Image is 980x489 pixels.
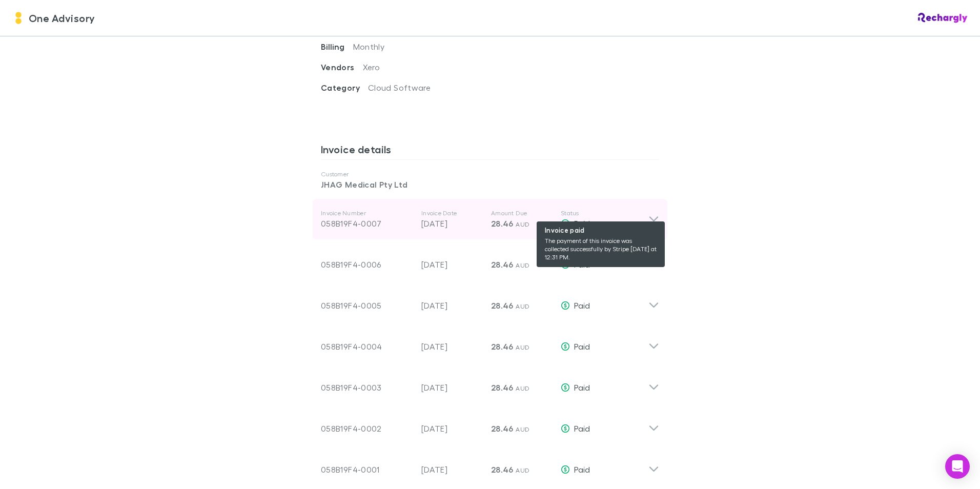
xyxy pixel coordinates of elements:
span: Paid [574,382,590,392]
div: 058B19F4-0005[DATE]28.46 AUDPaid [313,281,667,322]
p: [DATE] [421,217,483,230]
span: Paid [574,341,590,351]
span: 28.46 [491,300,514,311]
span: Paid [574,423,590,433]
div: 058B19F4-0004 [321,340,413,353]
span: 28.46 [491,341,514,352]
p: Invoice Number [321,209,413,217]
p: [DATE] [421,258,483,271]
span: Category [321,83,368,93]
div: 058B19F4-0002[DATE]28.46 AUDPaid [313,404,667,445]
div: 058B19F4-0004[DATE]28.46 AUDPaid [313,322,667,363]
p: [DATE] [421,299,483,312]
span: AUD [516,343,529,351]
div: 058B19F4-0006[DATE]28.46 AUDPaid [313,240,667,281]
p: [DATE] [421,381,483,394]
span: One Advisory [29,10,95,26]
span: Xero [363,62,380,72]
div: Open Intercom Messenger [945,454,970,479]
span: AUD [516,425,529,433]
div: 058B19F4-0007 [321,217,413,230]
span: Monthly [353,42,385,51]
div: Invoice Number058B19F4-0007Invoice Date[DATE]Amount Due28.46 AUDStatus [313,199,667,240]
span: 28.46 [491,218,514,229]
img: One Advisory's Logo [12,12,25,24]
div: 058B19F4-0001 [321,463,413,476]
p: Amount Due [491,209,553,217]
span: 28.46 [491,464,514,475]
span: Paid [574,464,590,474]
span: 28.46 [491,423,514,434]
div: 058B19F4-0003 [321,381,413,394]
div: 058B19F4-0003[DATE]28.46 AUDPaid [313,363,667,404]
span: Billing [321,42,353,52]
span: Paid [574,259,590,269]
span: AUD [516,466,529,474]
span: Paid [574,300,590,310]
span: AUD [516,302,529,310]
p: JHAG Medical Pty Ltd [321,178,659,191]
span: 28.46 [491,259,514,270]
div: 058B19F4-0002 [321,422,413,435]
span: AUD [516,261,529,269]
span: AUD [516,384,529,392]
span: Cloud Software [368,83,431,92]
p: Customer [321,170,659,178]
div: 058B19F4-0001[DATE]28.46 AUDPaid [313,445,667,486]
p: Status [561,209,648,217]
div: 058B19F4-0006 [321,258,413,271]
span: Vendors [321,62,363,72]
span: AUD [516,220,529,228]
span: 28.46 [491,382,514,393]
p: [DATE] [421,463,483,476]
img: Rechargly Logo [918,13,968,23]
p: [DATE] [421,340,483,353]
p: [DATE] [421,422,483,435]
h3: Invoice details [321,143,659,159]
p: Invoice Date [421,209,483,217]
div: 058B19F4-0005 [321,299,413,312]
span: Paid [574,218,590,228]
